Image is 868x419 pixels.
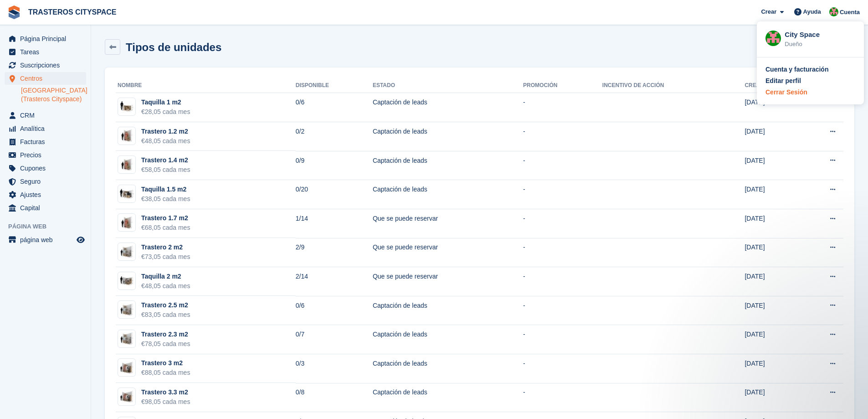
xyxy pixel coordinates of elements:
th: Disponible [296,78,373,93]
td: [DATE] [745,209,799,238]
div: €78,05 cada mes [141,339,190,349]
span: Tareas [20,46,75,58]
td: - [523,151,602,180]
td: - [523,122,602,151]
a: menu [5,59,86,72]
div: City Space [785,30,855,38]
span: página web [20,233,75,246]
div: €83,05 cada mes [141,310,190,320]
div: Editar perfil [765,76,801,86]
div: Taquilla 1 m2 [141,98,190,107]
td: - [523,209,602,238]
a: menu [5,72,86,85]
td: 0/3 [296,354,373,383]
a: menu [5,175,86,188]
img: 2m2-unit.jpg [118,274,135,287]
td: [DATE] [745,180,799,209]
img: stora-icon-8386f47178a22dfd0bd8f6a31ec36ba5ce8667c1dd55bd0f319d3a0aa187defe.svg [7,5,21,19]
td: [DATE] [745,325,799,354]
div: Trastero 2.5 m2 [141,300,190,310]
td: Captación de leads [373,122,523,151]
a: TRASTEROS CITYSPACE [25,5,120,20]
td: 0/20 [296,180,373,209]
span: Cupones [20,162,75,175]
a: menu [5,32,86,45]
img: Trastero%201.7m2.jpg [118,216,135,229]
td: 0/7 [296,325,373,354]
th: Nombre [116,78,296,93]
div: Trastero 1.2 m2 [141,127,190,136]
div: €88,05 cada mes [141,368,190,378]
span: Centros [20,72,75,85]
a: [GEOGRAPHIC_DATA] (Trasteros Cityspace) [21,86,86,103]
td: [DATE] [745,296,799,325]
div: €38,05 cada mes [141,194,190,204]
span: Página Principal [20,32,75,45]
a: menu [5,202,86,214]
img: 1m2-unit.jpg [118,100,135,114]
td: Captación de leads [373,325,523,354]
a: Cuenta y facturación [765,65,855,74]
td: - [523,180,602,209]
td: 0/8 [296,383,373,412]
span: Página web [8,222,91,231]
img: 2.2m2-unit.jpg [118,332,135,345]
div: €28,05 cada mes [141,107,190,117]
div: €58,05 cada mes [141,165,190,175]
div: Trastero 2.3 m2 [141,330,190,339]
img: Trastero%201.4m2.jpg [118,158,135,171]
img: CitySpace [829,7,838,16]
td: Captación de leads [373,354,523,383]
a: Editar perfil [765,76,855,86]
span: Facturas [20,135,75,148]
img: Trastero%203m2.jpg [118,361,135,374]
td: [DATE] [745,151,799,180]
a: menu [5,109,86,122]
img: Trastero%202.5m2.jpg [118,303,135,316]
td: 2/14 [296,267,373,296]
a: menu [5,188,86,201]
div: Trastero 2 m2 [141,243,190,252]
span: Capital [20,202,75,214]
td: - [523,325,602,354]
td: Captación de leads [373,296,523,325]
td: 0/6 [296,93,373,122]
img: Trastero%201.2m2.jpg [118,129,135,142]
span: Ayuda [803,7,821,16]
a: menu [5,135,86,148]
div: Trastero 3.3 m2 [141,388,190,397]
td: [DATE] [745,122,799,151]
td: - [523,383,602,412]
span: Cuenta [840,8,860,17]
img: 3m2-unit.jpg [118,390,135,403]
td: - [523,93,602,122]
img: 1.5m2-unit-2.jpg [118,187,135,201]
div: €68,05 cada mes [141,223,190,233]
td: 0/2 [296,122,373,151]
div: €48,05 cada mes [141,136,190,146]
th: Estado [373,78,523,93]
span: Analítica [20,122,75,135]
div: Trastero 1.4 m2 [141,155,190,165]
div: €73,05 cada mes [141,252,190,262]
img: Trastero%202m2.jpg [118,245,135,259]
td: [DATE] [745,238,799,267]
td: Que se puede reservar [373,267,523,296]
td: - [523,238,602,267]
h2: Tipos de unidades [126,41,221,53]
div: €48,05 cada mes [141,281,190,291]
a: menu [5,46,86,58]
div: Trastero 1.7 m2 [141,213,190,223]
td: - [523,354,602,383]
a: menu [5,122,86,135]
span: Ajustes [20,188,75,201]
img: CitySpace [765,31,781,46]
td: - [523,296,602,325]
div: Trastero 3 m2 [141,358,190,368]
span: Suscripciones [20,59,75,72]
th: Promoción [523,78,602,93]
div: Taquilla 1.5 m2 [141,185,190,194]
th: Incentivo de acción [602,78,745,93]
div: Cerrar Sesión [765,88,807,97]
td: [DATE] [745,383,799,412]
